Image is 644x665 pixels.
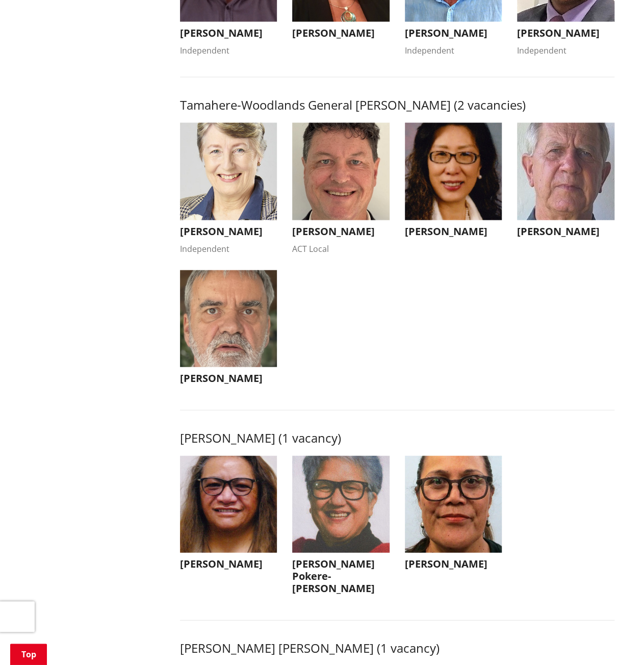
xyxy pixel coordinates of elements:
div: Independent [517,44,614,57]
h3: [PERSON_NAME] [405,558,502,570]
button: [PERSON_NAME] [517,123,614,243]
img: WO-W-TW__BEAVIS_C__FeNcs [180,123,277,220]
img: WO-W-TW__MANSON_M__dkdhr [180,270,277,368]
img: WO-W-TW__CAO-OULTON_A__x5kpv [405,123,502,220]
h3: [PERSON_NAME] [180,27,277,39]
img: WO-W-RA__POKERE-PHILLIPS_D__pS5sY [292,456,390,553]
button: [PERSON_NAME] [405,456,502,576]
h3: [PERSON_NAME] [180,372,277,385]
h3: [PERSON_NAME] [PERSON_NAME] (1 vacancy) [180,641,614,656]
h3: [PERSON_NAME] [405,225,502,238]
a: Top [10,644,47,665]
h3: [PERSON_NAME] [292,225,390,238]
button: [PERSON_NAME] [180,456,277,576]
div: Independent [405,44,502,57]
button: [PERSON_NAME] Independent [180,123,277,255]
h3: [PERSON_NAME] [517,225,614,238]
h3: Tamahere-Woodlands General [PERSON_NAME] (2 vacancies) [180,98,614,113]
h3: [PERSON_NAME] [517,27,614,39]
h3: [PERSON_NAME] [405,27,502,39]
iframe: Messenger Launcher [597,622,634,659]
button: [PERSON_NAME] ACT Local [292,123,390,255]
button: [PERSON_NAME] [405,123,502,243]
div: Independent [180,243,277,255]
img: WO-W-TW__MAYALL_P__FmHcs [292,123,390,220]
h3: [PERSON_NAME] [180,225,277,238]
button: [PERSON_NAME] [180,270,277,390]
h3: [PERSON_NAME] (1 vacancy) [180,431,614,446]
div: Independent [180,44,277,57]
img: WO-W-RA__DIXON-HARRIS_E__sDJF2 [405,456,502,553]
button: [PERSON_NAME] Pokere-[PERSON_NAME] [292,456,390,600]
div: ACT Local [292,243,390,255]
h3: [PERSON_NAME] [292,27,390,39]
img: WO-W-TW__KEIR_M__PTTJq [517,123,614,220]
img: WO-W-RA__ELLIS_R__GmtMW [180,456,277,553]
h3: [PERSON_NAME] Pokere-[PERSON_NAME] [292,558,390,595]
h3: [PERSON_NAME] [180,558,277,570]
